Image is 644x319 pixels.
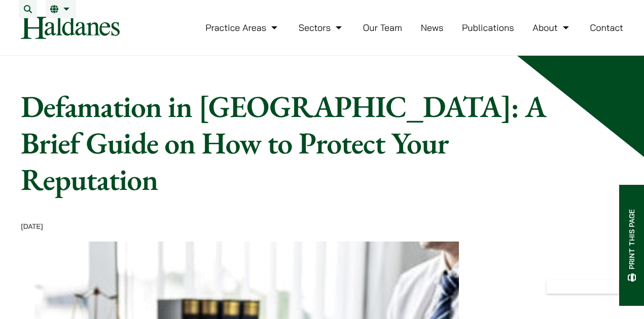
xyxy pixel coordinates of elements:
a: Practice Areas [205,22,280,33]
a: Contact [590,22,623,33]
h1: Defamation in [GEOGRAPHIC_DATA]: A Brief Guide on How to Protect Your Reputation [21,88,547,197]
time: [DATE] [21,222,43,231]
a: EN [50,5,72,13]
a: Sectors [299,22,344,33]
a: Our Team [363,22,402,33]
a: News [421,22,444,33]
img: Logo of Haldanes [21,16,120,39]
a: About [532,22,571,33]
a: Publications [462,22,514,33]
